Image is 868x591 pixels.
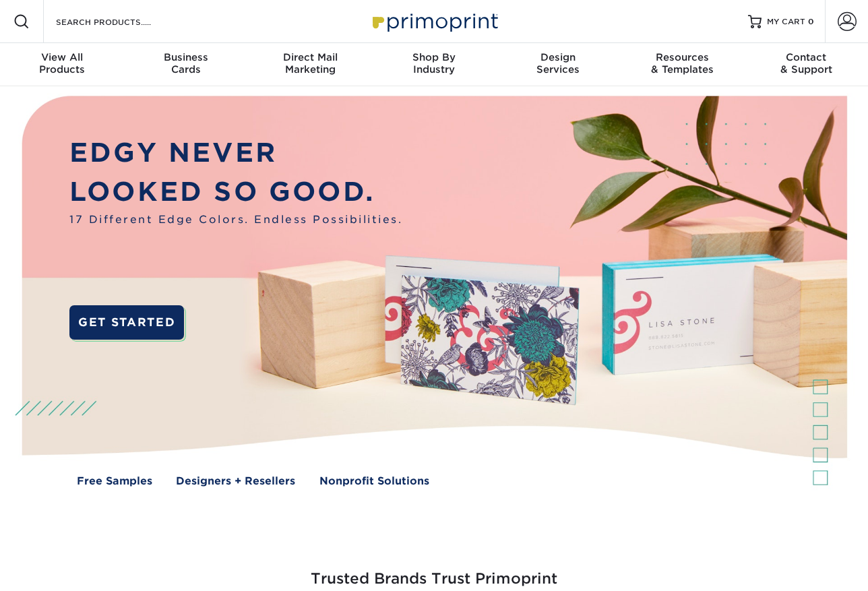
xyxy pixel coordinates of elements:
a: GET STARTED [69,305,184,340]
a: DesignServices [496,43,620,86]
div: Cards [124,51,248,75]
span: MY CART [767,16,805,28]
span: Shop By [372,51,496,63]
div: Marketing [248,51,372,75]
p: EDGY NEVER [69,133,402,173]
p: LOOKED SO GOOD. [69,173,402,212]
img: Primoprint [367,7,501,36]
a: Shop ByIndustry [372,43,496,86]
a: Resources& Templates [620,43,744,86]
a: Nonprofit Solutions [319,473,429,489]
span: Business [124,51,248,63]
a: BusinessCards [124,43,248,86]
div: & Templates [620,51,744,75]
a: Direct MailMarketing [248,43,372,86]
a: Contact& Support [744,43,868,86]
a: Free Samples [77,473,152,489]
span: Direct Mail [248,51,372,63]
input: SEARCH PRODUCTS..... [55,13,186,30]
div: Services [496,51,620,75]
span: Resources [620,51,744,63]
span: Design [496,51,620,63]
a: Designers + Resellers [176,473,295,489]
span: Contact [744,51,868,63]
div: Industry [372,51,496,75]
div: & Support [744,51,868,75]
span: 0 [808,17,814,26]
span: 17 Different Edge Colors. Endless Possibilities. [69,212,402,227]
